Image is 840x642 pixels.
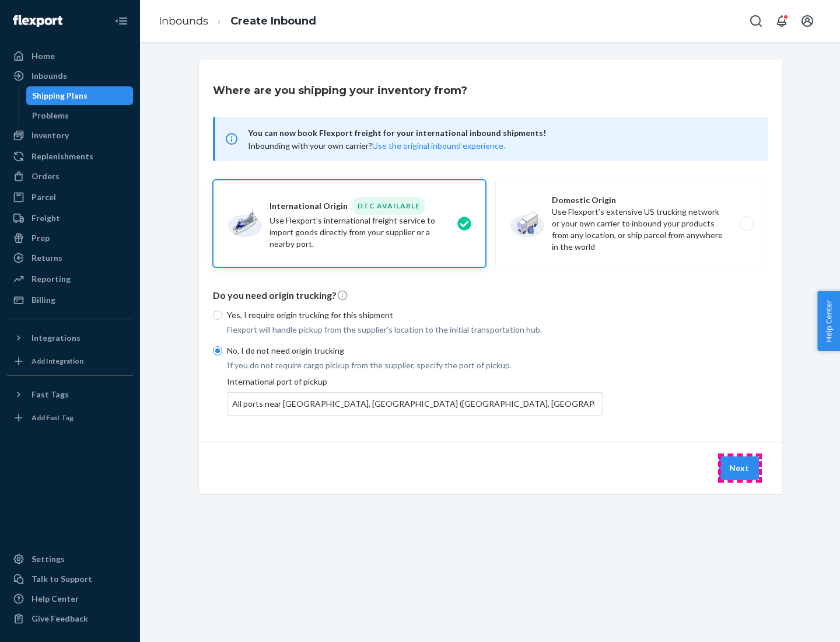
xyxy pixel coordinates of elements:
[32,170,60,182] div: Orders
[32,151,93,162] div: Replenishments
[7,229,133,247] a: Prep
[32,130,69,141] div: Inventory
[26,106,134,125] a: Problems
[7,249,133,267] a: Returns
[32,191,56,203] div: Parcel
[770,9,793,33] button: Open notifications
[744,9,768,33] button: Open Search Box
[7,550,133,568] a: Settings
[719,456,759,480] button: Next
[213,346,222,355] input: No, I do not need origin trucking
[227,345,603,357] p: No, I do not need origin trucking
[32,593,79,605] div: Help Center
[248,126,754,140] span: You can now book Flexport freight for your international inbound shipments!
[32,70,67,82] div: Inbounds
[32,332,80,344] div: Integrations
[32,50,55,62] div: Home
[213,83,467,98] h3: Where are you shipping your inventory from?
[7,352,133,371] a: Add Integration
[227,376,603,416] div: International port of pickup
[32,232,50,244] div: Prep
[7,67,133,85] a: Inbounds
[7,570,133,588] a: Talk to Support
[32,212,60,224] div: Freight
[26,86,134,105] a: Shipping Plans
[7,47,133,65] a: Home
[32,110,69,121] div: Problems
[7,147,133,166] a: Replenishments
[227,324,603,336] p: Flexport will handle pickup from the supplier's location to the initial transportation hub.
[7,385,133,404] button: Fast Tags
[227,309,603,321] p: Yes, I require origin trucking for this shipment
[32,356,83,366] div: Add Integration
[32,273,71,285] div: Reporting
[7,270,133,288] a: Reporting
[32,413,73,423] div: Add Fast Tag
[7,188,133,207] a: Parcel
[7,209,133,228] a: Freight
[230,15,316,27] a: Create Inbound
[7,409,133,427] a: Add Fast Tag
[7,609,133,628] button: Give Feedback
[7,329,133,347] button: Integrations
[796,9,819,33] button: Open account menu
[32,613,88,624] div: Give Feedback
[110,9,133,33] button: Close Navigation
[7,167,133,186] a: Orders
[13,15,62,27] img: Flexport logo
[32,389,69,400] div: Fast Tags
[32,553,65,565] div: Settings
[248,141,505,151] span: Inbounding with your own carrier?
[7,291,133,309] a: Billing
[32,294,55,306] div: Billing
[7,589,133,608] a: Help Center
[213,289,768,302] p: Do you need origin trucking?
[159,15,208,27] a: Inbounds
[227,360,603,371] p: If you do not require cargo pickup from the supplier, specify the port of pickup.
[817,291,840,351] button: Help Center
[7,126,133,145] a: Inventory
[32,90,87,102] div: Shipping Plans
[213,310,222,320] input: Yes, I require origin trucking for this shipment
[372,140,505,152] button: Use the original inbound experience.
[149,4,325,39] ol: breadcrumbs
[32,573,92,585] div: Talk to Support
[32,252,62,264] div: Returns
